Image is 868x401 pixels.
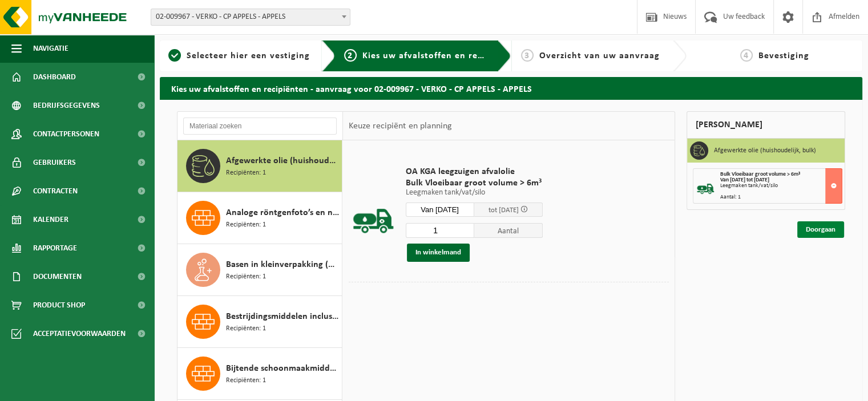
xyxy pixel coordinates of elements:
a: Doorgaan [797,221,844,238]
span: Navigatie [33,34,68,63]
span: Product Shop [33,291,85,319]
span: Contactpersonen [33,120,99,148]
div: Keuze recipiënt en planning [343,112,457,140]
h3: Afgewerkte olie (huishoudelijk, bulk) [714,141,816,160]
span: Kies uw afvalstoffen en recipiënten [362,51,519,60]
span: 2 [344,49,357,62]
div: Aantal: 1 [720,195,842,200]
span: Kalender [33,205,68,234]
span: Aantal [474,223,543,238]
a: 1Selecteer hier een vestiging [165,49,313,63]
input: Selecteer datum [406,202,474,217]
span: Bijtende schoonmaakmiddelen (huishoudelijk) [226,362,339,375]
p: Leegmaken tank/vat/silo [406,189,543,197]
button: Analoge röntgenfoto’s en nitraatfilms (huishoudelijk) Recipiënten: 1 [177,192,342,244]
span: Bevestiging [758,51,809,60]
button: Basen in kleinverpakking (huishoudelijk) Recipiënten: 1 [177,244,342,296]
span: 4 [740,49,753,62]
span: Bulk Vloeibaar groot volume > 6m³ [720,171,800,177]
span: Contracten [33,177,78,205]
span: Recipiënten: 1 [226,168,266,179]
span: Gebruikers [33,148,76,177]
button: Afgewerkte olie (huishoudelijk, bulk) Recipiënten: 1 [177,140,342,192]
span: 3 [521,49,534,62]
span: Acceptatievoorwaarden [33,319,126,348]
div: [PERSON_NAME] [687,111,845,139]
span: Basen in kleinverpakking (huishoudelijk) [226,258,339,272]
span: Overzicht van uw aanvraag [539,51,660,60]
span: tot [DATE] [488,206,519,214]
span: OA KGA leegzuigen afvalolie [406,166,543,177]
span: 1 [168,49,181,62]
span: Analoge röntgenfoto’s en nitraatfilms (huishoudelijk) [226,206,339,220]
span: Documenten [33,262,82,291]
span: Bestrijdingsmiddelen inclusief schimmelwerende beschermingsmiddelen (huishoudelijk) [226,310,339,323]
span: Bedrijfsgegevens [33,91,100,120]
span: Afgewerkte olie (huishoudelijk, bulk) [226,154,339,168]
div: Leegmaken tank/vat/silo [720,183,842,189]
span: Recipiënten: 1 [226,220,266,230]
input: Materiaal zoeken [183,118,337,135]
button: Bestrijdingsmiddelen inclusief schimmelwerende beschermingsmiddelen (huishoudelijk) Recipiënten: 1 [177,296,342,348]
span: 02-009967 - VERKO - CP APPELS - APPELS [151,9,350,25]
span: Recipiënten: 1 [226,323,266,334]
span: Rapportage [33,234,77,262]
button: Bijtende schoonmaakmiddelen (huishoudelijk) Recipiënten: 1 [177,348,342,400]
span: Selecteer hier een vestiging [187,51,310,60]
h2: Kies uw afvalstoffen en recipiënten - aanvraag voor 02-009967 - VERKO - CP APPELS - APPELS [160,77,862,99]
span: Recipiënten: 1 [226,375,266,386]
button: In winkelmand [407,244,470,262]
span: Bulk Vloeibaar groot volume > 6m³ [406,177,543,189]
span: 02-009967 - VERKO - CP APPELS - APPELS [151,9,350,26]
span: Recipiënten: 1 [226,272,266,282]
span: Dashboard [33,63,76,91]
strong: Van [DATE] tot [DATE] [720,177,769,183]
